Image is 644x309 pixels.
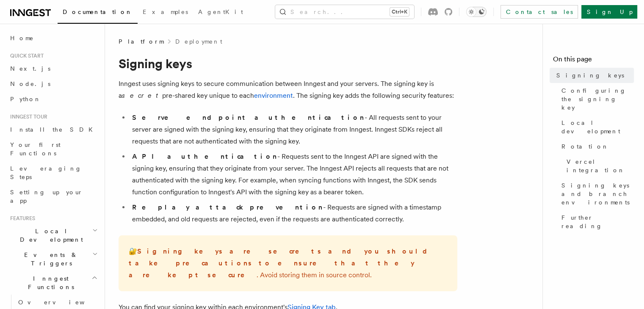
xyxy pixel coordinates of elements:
[7,161,100,185] a: Leveraging Steps
[10,165,82,180] span: Leveraging Steps
[7,61,100,76] a: Next.js
[10,80,50,87] span: Node.js
[143,8,188,15] span: Examples
[132,113,365,121] strong: Serve endpoint authentication
[275,5,414,19] button: Search...Ctrl+K
[500,5,578,19] a: Contact sales
[7,251,92,268] span: Events & Triggers
[7,76,100,91] a: Node.js
[466,7,486,17] button: Toggle dark mode
[7,227,92,244] span: Local Development
[119,56,457,71] h1: Signing keys
[7,30,100,46] a: Home
[7,185,100,208] a: Setting up your app
[10,34,34,42] span: Home
[7,91,100,107] a: Python
[10,126,98,133] span: Install the SDK
[7,137,100,161] a: Your first Functions
[581,5,637,19] a: Sign Up
[119,37,163,46] span: Platform
[567,157,634,174] span: Vercel integration
[130,112,457,147] li: - All requests sent to your server are signed with the signing key, ensuring that they originate ...
[129,246,447,281] p: 🔐 . Avoid storing them in source control.
[132,152,277,160] strong: API authentication
[561,119,634,135] span: Local development
[558,139,634,154] a: Rotation
[7,223,100,247] button: Local Development
[254,91,293,99] a: environment
[10,65,50,72] span: Next.js
[175,37,222,46] a: Deployment
[63,8,133,15] span: Documentation
[561,142,609,151] span: Rotation
[7,247,100,271] button: Events & Triggers
[558,115,634,139] a: Local development
[18,299,105,306] span: Overview
[7,215,35,222] span: Features
[561,181,634,207] span: Signing keys and branch environments
[7,113,47,120] span: Inngest tour
[553,54,634,68] h4: On this page
[561,86,634,112] span: Configuring the signing key
[119,78,457,102] p: Inngest uses signing keys to secure communication between Inngest and your servers. The signing k...
[553,68,634,83] a: Signing keys
[563,154,634,178] a: Vercel integration
[10,96,41,102] span: Python
[138,3,193,23] a: Examples
[558,83,634,115] a: Configuring the signing key
[130,151,457,198] li: - Requests sent to the Inngest API are signed with the signing key, ensuring that they originate ...
[132,203,323,211] strong: Replay attack prevention
[10,141,61,157] span: Your first Functions
[122,91,162,99] em: secret
[7,122,100,137] a: Install the SDK
[558,210,634,234] a: Further reading
[390,8,409,16] kbd: Ctrl+K
[7,52,44,59] span: Quick start
[561,213,634,230] span: Further reading
[10,189,83,204] span: Setting up your app
[7,271,100,295] button: Inngest Functions
[130,201,457,225] li: - Requests are signed with a timestamp embedded, and old requests are rejected, even if the reque...
[193,3,248,23] a: AgentKit
[58,3,138,24] a: Documentation
[7,274,91,291] span: Inngest Functions
[558,178,634,210] a: Signing keys and branch environments
[129,247,434,279] strong: Signing keys are secrets and you should take precautions to ensure that they are kept secure
[556,71,624,80] span: Signing keys
[198,8,243,15] span: AgentKit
